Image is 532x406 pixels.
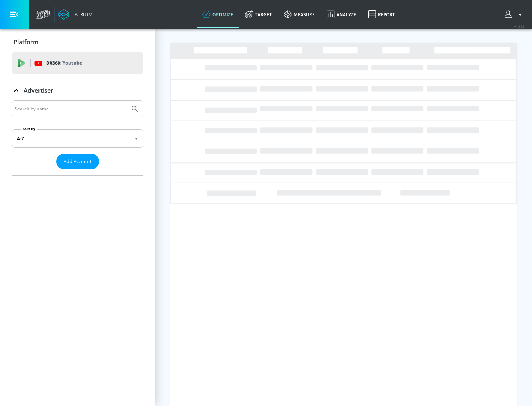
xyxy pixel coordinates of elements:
div: Platform [12,32,143,52]
p: Youtube [62,59,82,67]
a: Analyze [321,1,362,28]
a: measure [278,1,321,28]
div: A-Z [12,129,143,148]
span: v 4.24.0 [514,24,525,28]
a: Atrium [58,9,93,20]
input: Search by name [15,104,127,114]
p: Platform [14,38,38,46]
div: Advertiser [12,80,143,101]
div: Advertiser [12,100,143,175]
p: DV360: [46,59,82,67]
nav: list of Advertiser [12,169,143,175]
span: Add Account [64,157,92,166]
button: Add Account [56,154,99,169]
div: Atrium [72,11,93,18]
a: Target [239,1,278,28]
p: Advertiser [24,86,53,94]
label: Sort By [21,127,37,131]
div: DV360: Youtube [12,52,143,74]
a: optimize [197,1,239,28]
a: Report [362,1,401,28]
